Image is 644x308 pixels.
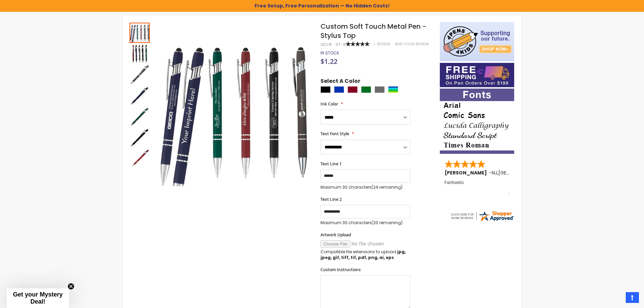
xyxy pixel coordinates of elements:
[129,85,150,106] div: Custom Soft Touch Metal Pen - Stylus Top
[320,131,349,137] span: Text Font Style
[348,86,358,93] div: Burgundy
[377,42,390,47] span: Review
[440,89,514,154] img: font-personalization-examples
[129,65,150,85] img: Custom Soft Touch Metal Pen - Stylus Top
[320,42,333,47] strong: SKU
[129,148,150,169] img: Custom Soft Touch Metal Pen - Stylus Top
[498,169,548,176] span: [GEOGRAPHIC_DATA]
[334,86,344,93] div: Blue
[129,86,150,106] img: Custom Soft Touch Metal Pen - Stylus Top
[129,22,150,43] div: Custom Soft Touch Metal Pen - Stylus Top
[68,283,74,290] button: Close teaser
[588,290,644,308] iframe: Google Customer Reviews
[445,169,489,176] span: [PERSON_NAME]
[129,106,150,127] img: Custom Soft Touch Metal Pen - Stylus Top
[450,218,515,223] a: 4pens.com certificate URL
[320,101,338,107] span: Ink Color
[320,161,342,167] span: Text Line 1
[445,180,510,195] div: Fantastic
[320,86,331,93] div: Black
[395,42,429,47] a: Add Your Review
[388,86,398,93] div: Assorted
[129,148,150,169] div: Custom Soft Touch Metal Pen - Stylus Top
[320,50,339,56] div: Availability
[320,232,351,238] span: Artwork Upload
[440,63,514,87] img: Free shipping on orders over $199
[361,86,371,93] div: Green
[320,185,410,190] p: Maximum 30 characters
[320,249,406,260] strong: jpg, jpeg, gif, tiff, tif, pdf, png, ai, eps
[336,42,346,47] div: NT-8
[320,57,337,66] span: $1.22
[440,22,514,61] img: 4pens 4 kids
[157,32,312,186] img: Custom Soft Touch Metal Pen - Stylus Top
[320,267,361,273] span: Custom Instructions
[320,22,426,40] span: Custom Soft Touch Metal Pen - Stylus Top
[129,127,150,148] div: Custom Soft Touch Metal Pen - Stylus Top
[129,43,150,64] div: Custom Soft Touch Metal Pen - Stylus Top
[372,220,403,226] span: (20 remaining)
[450,210,515,222] img: 4pens.com widget logo
[346,42,369,46] div: 100%
[320,220,410,226] p: Maximum 30 characters
[320,249,410,260] p: Compatible file extensions to upload:
[129,106,150,127] div: Custom Soft Touch Metal Pen - Stylus Top
[374,42,391,47] a: 1 Review
[129,44,150,64] img: Custom Soft Touch Metal Pen - Stylus Top
[320,77,360,87] span: Select A Color
[129,64,150,85] div: Custom Soft Touch Metal Pen - Stylus Top
[320,50,339,56] span: In stock
[129,127,150,148] img: Custom Soft Touch Metal Pen - Stylus Top
[374,42,375,47] span: 1
[489,169,548,176] span: - ,
[492,169,497,176] span: NJ
[7,288,69,308] div: Get your Mystery Deal!Close teaser
[320,196,342,202] span: Text Line 2
[372,184,403,190] span: (24 remaining)
[375,86,385,93] div: Grey
[13,291,63,305] span: Get your Mystery Deal!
